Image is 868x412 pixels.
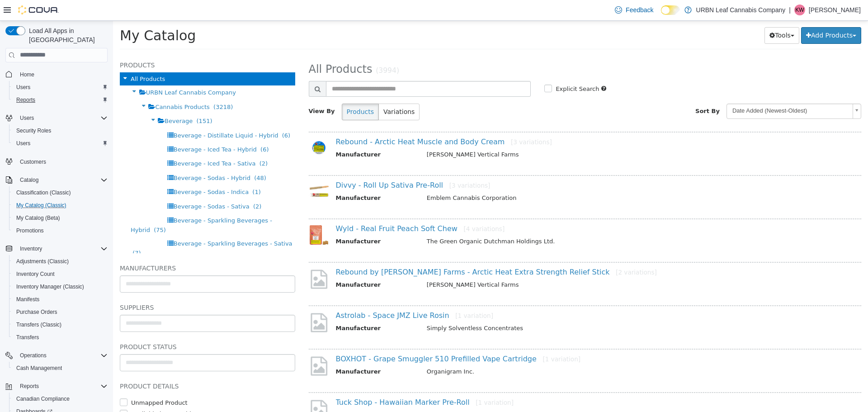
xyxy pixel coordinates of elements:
small: [1 variation] [342,291,380,298]
button: Users [9,137,111,150]
button: Canadian Compliance [9,393,111,405]
a: Canadian Compliance [13,393,73,404]
a: Rebound by [PERSON_NAME] Farms - Arctic Heat Extra Strength Relief Stick[2 variations] [223,247,544,256]
th: Manufacturer [223,303,307,314]
a: Transfers [13,332,42,343]
th: Manufacturer [223,390,307,401]
button: Reports [9,94,111,106]
span: Canadian Compliance [16,395,70,403]
span: Users [16,140,30,147]
a: Users [13,138,34,149]
button: Users [16,113,38,123]
a: Inventory Count [13,269,58,279]
span: Promotions [16,227,44,234]
td: The Green Organic Dutchman Holdings Ltd. [307,216,728,227]
button: Operations [16,350,50,361]
span: Beverage - Iced Tea - Hybrid [61,125,144,132]
span: Beverage - Sodas - Hybrid [61,154,137,161]
span: Customers [20,158,46,166]
label: Unmapped Product [16,378,75,387]
span: Transfers (Classic) [16,321,61,328]
button: Transfers [9,331,111,344]
th: Manufacturer [223,260,307,271]
button: Add Products [688,6,748,23]
small: [2 variations] [503,248,544,255]
span: Beverage [52,97,80,104]
button: Inventory Manager (Classic) [9,280,111,293]
button: Customers [2,155,111,168]
span: Sort By [582,87,607,94]
span: Purchase Orders [16,308,57,316]
span: Beverage - Sodas - Indica [61,168,136,175]
button: Inventory [16,243,46,254]
button: Catalog [2,174,111,186]
a: Tuck Shop - Hawaiian Marker Pre-Roll[1 variation] [223,377,401,386]
span: Users [13,82,108,93]
span: (3218) [100,83,120,90]
span: Manifests [13,294,108,305]
img: 150 [196,161,216,181]
span: (151) [84,97,99,104]
h5: Suppliers [7,281,182,292]
button: Cash Management [9,362,111,374]
div: Katlyn Wiebe [794,5,805,15]
span: Operations [16,350,108,361]
img: missing-image.png [196,334,216,356]
td: [PERSON_NAME] Vertical Farms [307,260,728,271]
span: Date Added (Newest-Oldest) [614,83,736,97]
img: 150 [196,204,216,224]
button: My Catalog (Classic) [9,199,111,212]
span: Home [16,69,108,80]
input: Dark Mode [661,5,680,15]
button: Tools [651,6,686,23]
span: (2) [140,182,148,189]
th: Manufacturer [223,216,307,227]
span: (75) [41,206,53,213]
button: Classification (Classic) [9,186,111,199]
img: missing-image.png [196,291,216,313]
th: Manufacturer [223,129,307,141]
button: Variations [265,83,307,99]
td: [PERSON_NAME] [307,390,728,401]
span: My Catalog (Beta) [16,214,60,222]
span: Beverage - Iced Tea - Sativa [61,139,143,146]
span: Security Roles [16,127,51,134]
button: Manifests [9,293,111,306]
button: Promotions [9,224,111,237]
span: Reports [16,381,108,392]
a: Rebound - Arctic Heat Muscle and Body Cream[3 variations] [223,117,439,125]
button: Inventory Count [9,268,111,280]
label: Available by Dropship [16,389,82,398]
a: Security Roles [13,125,55,136]
span: Reports [16,96,35,104]
span: Promotions [13,225,108,236]
span: Transfers [13,332,108,343]
span: Feedback [626,5,653,14]
a: Adjustments (Classic) [13,256,72,267]
a: Cash Management [13,363,66,374]
button: Adjustments (Classic) [9,255,111,268]
span: Users [20,114,34,122]
td: Organigram Inc. [307,346,728,358]
span: Security Roles [13,125,108,136]
a: Home [16,69,38,80]
button: Purchase Orders [9,306,111,318]
span: View By [196,87,222,94]
span: Operations [20,352,47,359]
span: URBN Leaf Cannabis Company [33,68,123,75]
a: Astrolab - Space JMZ Live Rosin[1 variation] [223,290,380,299]
span: Beverage - Distillate Liquid - Hybrid [61,111,165,118]
a: Purchase Orders [13,307,61,317]
button: Products [229,83,266,99]
button: Security Roles [9,124,111,137]
a: Manifests [13,294,43,305]
span: (1) [139,168,147,175]
span: (6) [147,125,156,132]
a: Transfers (Classic) [13,319,65,330]
span: Cash Management [13,363,108,374]
span: Catalog [16,175,108,185]
span: All Products [196,42,259,55]
span: Inventory [16,243,108,254]
span: Beverage - Sparkling Beverages - Sativa [61,219,179,226]
span: Catalog [20,176,38,184]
